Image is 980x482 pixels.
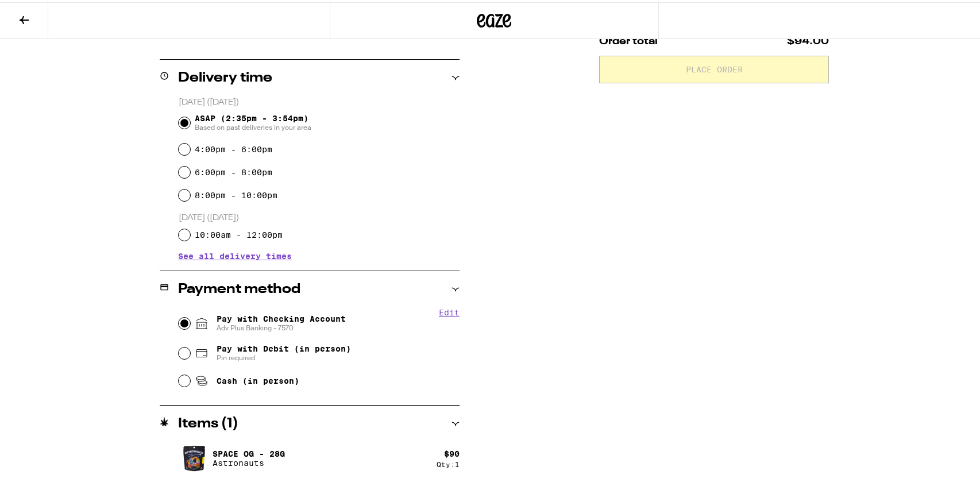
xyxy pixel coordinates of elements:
[195,111,311,130] span: ASAP (2:35pm - 3:54pm)
[444,447,460,456] div: $ 90
[217,351,351,360] span: Pin required
[195,228,283,237] label: 10:00am - 12:00pm
[178,43,460,52] p: We'll contact you at [PHONE_NUMBER] when we arrive
[437,458,460,466] div: Qty: 1
[217,374,299,383] span: Cash (in person)
[217,321,346,330] span: Adv Plus Banking - 7570
[195,188,277,198] label: 8:00pm - 10:00pm
[599,53,829,81] button: Place Order
[195,121,311,130] span: Based on past deliveries in your area
[178,280,300,294] h2: Payment method
[179,95,460,106] p: [DATE] ([DATE])
[178,415,238,429] h2: Items ( 1 )
[195,165,272,175] label: 6:00pm - 8:00pm
[686,63,743,71] span: Place Order
[217,312,346,330] span: Pay with Checking Account
[787,34,829,44] span: $94.00
[179,210,460,221] p: [DATE] ([DATE])
[178,69,272,83] h2: Delivery time
[178,250,292,258] button: See all delivery times
[213,456,285,465] p: Astronauts
[178,440,210,472] img: Space OG - 28g
[7,8,83,17] span: Hi. Need any help?
[213,447,285,456] p: Space OG - 28g
[599,34,658,44] span: Order total
[217,342,351,351] span: Pay with Debit (in person)
[195,142,272,152] label: 4:00pm - 6:00pm
[439,306,460,315] button: Edit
